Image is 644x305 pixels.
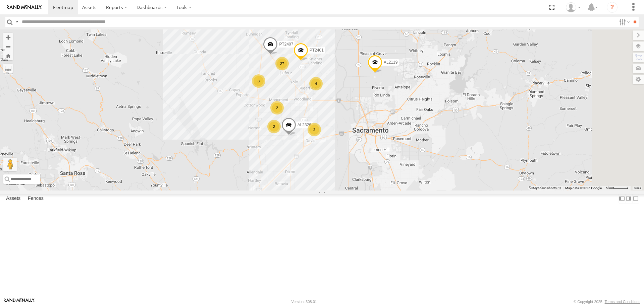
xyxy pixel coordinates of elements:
button: Zoom in [3,33,13,42]
div: David Lowrie [563,2,583,12]
button: Map Scale: 5 km per 42 pixels [604,186,631,190]
i: ? [607,2,618,13]
span: AL2326 [298,123,311,127]
label: Map Settings [633,75,644,84]
div: 4 [309,77,323,90]
span: Map data ©2025 Google [565,186,602,190]
div: 3 [252,74,265,88]
span: AL2119 [384,60,397,65]
button: Drag Pegman onto the map to open Street View [3,158,17,171]
a: Visit our Website [4,298,35,305]
label: Dock Summary Table to the Right [625,194,632,204]
button: Zoom Home [3,51,13,60]
label: Search Filter Options [616,17,631,27]
div: 27 [275,57,289,70]
button: Keyboard shortcuts [532,186,561,190]
label: Fences [24,194,47,204]
span: 5 km [606,186,613,190]
a: Terms and Conditions [605,300,640,304]
img: rand-logo.svg [7,5,42,10]
div: © Copyright 2025 - [574,300,640,304]
span: PT2401 [310,48,324,53]
div: 2 [270,101,284,115]
label: Measure [3,64,13,73]
button: Zoom out [3,42,13,51]
div: Version: 308.01 [291,300,317,304]
label: Search Query [14,17,19,27]
div: 2 [308,123,321,136]
span: PT2407 [279,42,293,47]
label: Assets [3,194,24,204]
label: Dock Summary Table to the Left [619,194,625,204]
a: Terms (opens in new tab) [634,186,641,189]
label: Hide Summary Table [632,194,639,204]
div: 2 [267,120,281,133]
